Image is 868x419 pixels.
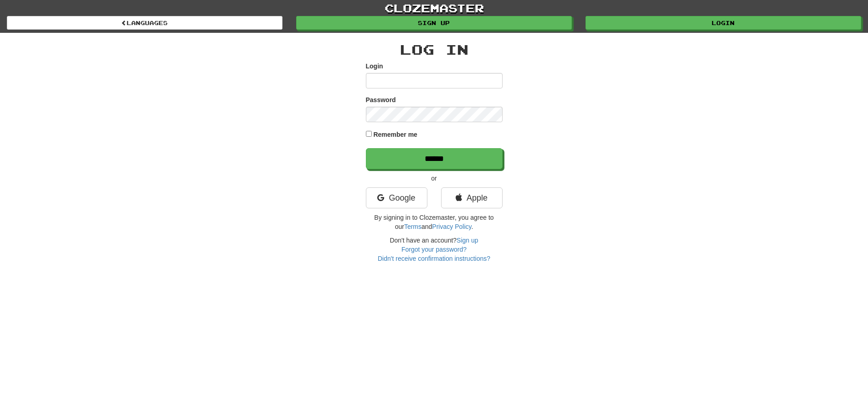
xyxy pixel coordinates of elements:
label: Login [366,62,383,71]
a: Sign up [296,16,572,30]
a: Apple [441,187,503,208]
a: Languages [7,16,282,30]
p: By signing in to Clozemaster, you agree to our and . [366,213,503,231]
div: Don't have an account? [366,236,503,263]
a: Terms [404,223,421,230]
a: Sign up [457,237,478,244]
a: Forgot your password? [401,246,467,253]
a: Google [366,187,427,208]
a: Privacy Policy [432,223,471,230]
label: Remember me [373,130,417,139]
p: or [366,174,503,183]
h2: Log In [366,42,503,57]
label: Password [366,95,396,104]
a: Login [586,16,861,30]
a: Didn't receive confirmation instructions? [378,255,490,262]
